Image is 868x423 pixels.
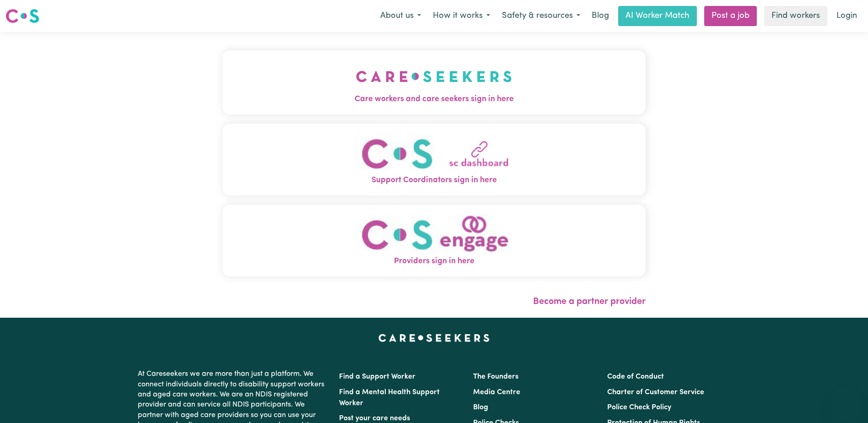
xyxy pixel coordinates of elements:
button: Safety & resources [496,6,586,26]
a: AI Worker Match [618,6,697,26]
a: Charter of Customer Service [607,389,704,396]
button: Providers sign in here [222,205,646,277]
a: Find a Mental Health Support Worker [339,389,440,407]
a: Find a Support Worker [339,373,415,380]
span: Providers sign in here [222,255,646,267]
a: Careseekers home page [378,334,490,342]
a: Become a partner provider [533,297,646,306]
a: Code of Conduct [607,373,664,380]
a: Post a job [704,6,757,26]
button: Support Coordinators sign in here [222,124,646,195]
a: Media Centre [473,389,520,396]
span: Support Coordinators sign in here [222,174,646,186]
a: Post your care needs [339,415,410,422]
span: Care workers and care seekers sign in here [222,93,646,105]
button: How it works [427,6,496,26]
a: Login [831,6,863,26]
img: Careseekers logo [5,8,39,24]
button: Care workers and care seekers sign in here [222,50,646,114]
a: Blog [473,404,488,411]
a: Find workers [764,6,827,26]
a: Careseekers logo [5,5,39,27]
a: Police Check Policy [607,404,671,411]
button: About us [374,6,427,26]
a: The Founders [473,373,518,380]
iframe: Button to launch messaging window [831,386,861,416]
a: Blog [586,6,615,26]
